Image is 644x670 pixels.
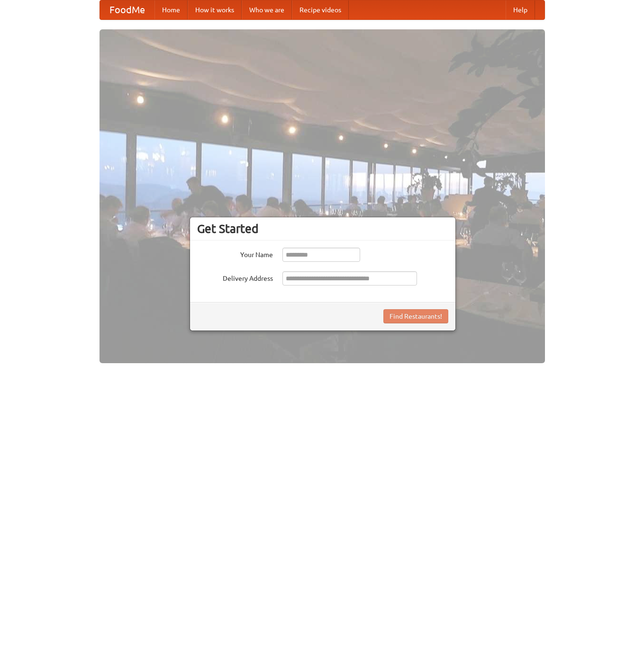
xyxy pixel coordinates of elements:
[506,0,535,19] a: Help
[292,0,349,19] a: Recipe videos
[154,0,188,19] a: Home
[100,0,154,19] a: FoodMe
[197,248,273,259] label: Your Name
[383,309,448,323] button: Find Restaurants!
[188,0,242,19] a: How it works
[197,222,448,236] h3: Get Started
[197,271,273,283] label: Delivery Address
[242,0,292,19] a: Who we are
